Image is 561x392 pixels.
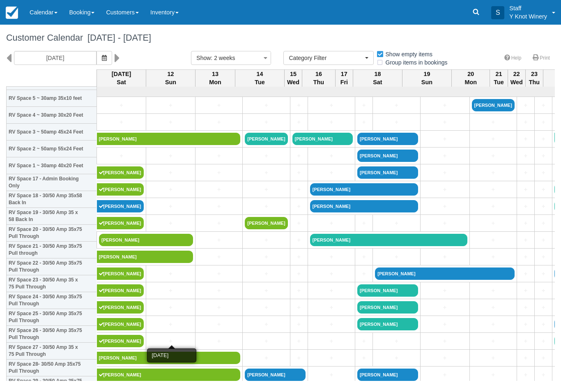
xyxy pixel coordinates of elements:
[148,286,193,295] a: +
[357,369,418,381] a: [PERSON_NAME]
[97,352,241,364] a: [PERSON_NAME]
[310,168,353,177] a: +
[376,51,439,57] span: Show empty items
[148,152,193,160] a: +
[472,236,515,244] a: +
[423,371,467,379] a: +
[245,320,287,329] a: +
[472,286,515,295] a: +
[148,118,193,127] a: +
[357,150,418,162] a: [PERSON_NAME]
[7,90,97,107] th: RV Space 5 ~ 30amp 35x10 feet
[292,168,306,177] a: +
[148,320,193,329] a: +
[519,303,532,312] a: +
[537,118,550,127] a: +
[472,253,515,261] a: +
[310,337,353,346] a: +
[402,69,451,87] th: 19 Sun
[99,101,144,110] a: +
[146,69,195,87] th: 12 Sun
[97,251,193,263] a: [PERSON_NAME]
[6,33,555,43] h1: Customer Calendar
[245,337,287,346] a: +
[7,360,97,376] th: RV Space 28- 30/50 Amp 35x75 Pull Through
[472,303,515,312] a: +
[375,219,418,228] a: +
[528,52,555,64] a: Print
[292,236,306,244] a: +
[292,354,306,362] a: +
[472,337,515,346] a: +
[472,354,515,362] a: +
[7,326,97,343] th: RV Space 26 - 30/50 Amp 35x75 Pull Through
[357,253,370,261] a: +
[357,118,370,127] a: +
[537,152,550,160] a: +
[423,253,467,261] a: +
[519,286,532,295] a: +
[357,284,418,297] a: [PERSON_NAME]
[83,32,151,43] span: [DATE] - [DATE]
[375,267,515,280] a: [PERSON_NAME]
[375,118,418,127] a: +
[310,253,353,261] a: +
[423,219,467,228] a: +
[509,12,547,21] p: Y Knot Winery
[292,286,306,295] a: +
[245,354,287,362] a: +
[376,48,438,60] label: Show empty items
[423,118,467,127] a: +
[357,337,370,346] a: +
[491,6,504,19] div: S
[537,337,550,346] a: +
[357,133,418,145] a: [PERSON_NAME]
[97,133,241,145] a: [PERSON_NAME]
[537,303,550,312] a: +
[198,152,240,160] a: +
[198,101,240,110] a: +
[6,7,18,19] img: checkfront-main-nav-mini-logo.png
[375,337,418,346] a: +
[537,185,550,194] a: +
[97,69,146,87] th: [DATE] Sat
[198,118,240,127] a: +
[292,152,306,160] a: +
[7,258,97,275] th: RV Space 22 - 30/50 Amp 35x75 Pull Through
[245,168,287,177] a: +
[519,118,532,127] a: +
[97,217,144,229] a: [PERSON_NAME]
[310,200,418,212] a: [PERSON_NAME]
[537,168,550,177] a: +
[99,152,144,160] a: +
[245,303,287,312] a: +
[490,69,508,87] th: 21 Tue
[148,303,193,312] a: +
[292,185,306,194] a: +
[148,101,193,110] a: +
[97,301,144,314] a: [PERSON_NAME]
[423,286,467,295] a: +
[245,236,287,244] a: +
[97,284,144,297] a: [PERSON_NAME]
[245,217,287,229] a: [PERSON_NAME]
[508,69,525,87] th: 22 Wed
[198,270,240,278] a: +
[148,337,193,346] a: +
[519,236,532,244] a: +
[198,168,240,177] a: +
[519,202,532,211] a: +
[245,185,287,194] a: +
[196,55,211,61] span: Show
[519,270,532,278] a: +
[357,354,370,362] a: +
[519,320,532,329] a: +
[310,354,353,362] a: +
[7,191,97,208] th: RV Space 18 - 30/50 Amp 35x58 Back In
[472,152,515,160] a: +
[423,168,467,177] a: +
[423,185,467,194] a: +
[357,301,418,314] a: [PERSON_NAME]
[310,234,467,246] a: [PERSON_NAME]
[335,69,353,87] th: 17 Fri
